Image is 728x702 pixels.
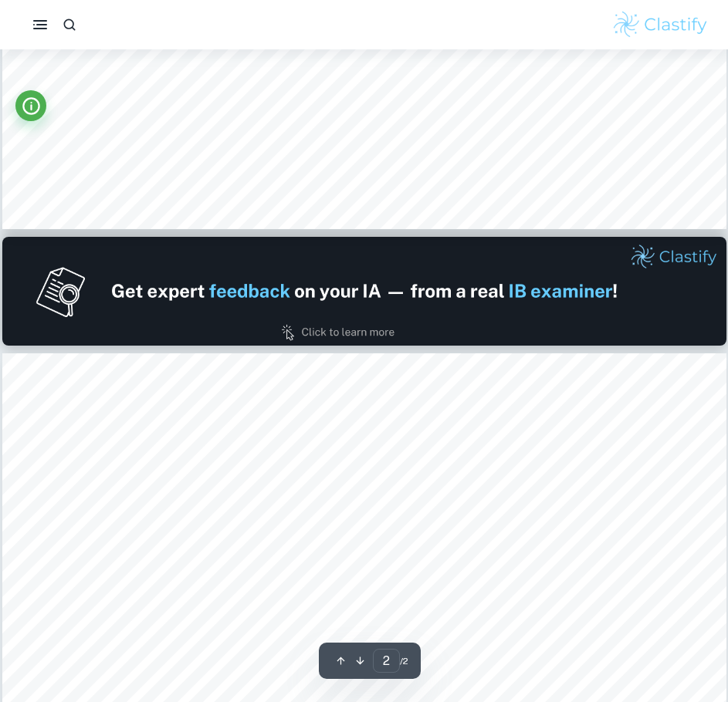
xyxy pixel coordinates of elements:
img: Clastify logo [611,9,709,40]
span: / 2 [400,654,408,668]
button: Info [15,90,46,121]
img: Ad [2,237,726,346]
